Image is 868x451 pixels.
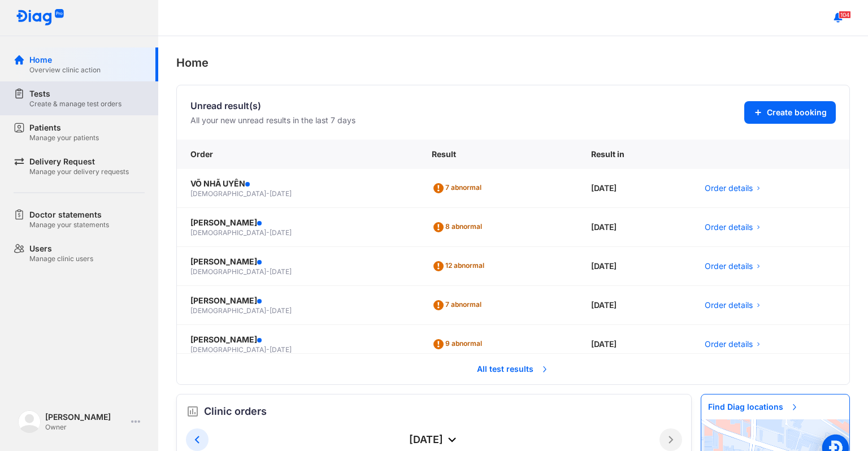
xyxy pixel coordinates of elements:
[29,167,129,176] div: Manage your delivery requests
[29,156,129,167] div: Delivery Request
[270,306,292,315] span: [DATE]
[176,54,850,71] div: Home
[29,54,101,66] div: Home
[701,394,806,419] span: Find Diag locations
[705,222,753,233] span: Order details
[204,404,267,419] span: Clinic orders
[432,335,487,353] div: 9 abnormal
[16,9,64,27] img: logo
[177,140,418,169] div: Order
[270,228,292,237] span: [DATE]
[190,345,266,354] span: [DEMOGRAPHIC_DATA]
[29,220,109,229] div: Manage your statements
[744,101,836,124] button: Create booking
[29,254,93,263] div: Manage clinic users
[578,169,691,208] div: [DATE]
[190,334,405,345] div: [PERSON_NAME]
[29,243,93,254] div: Users
[29,66,101,75] div: Overview clinic action
[29,99,121,109] div: Create & manage test orders
[270,267,292,276] span: [DATE]
[767,107,827,118] span: Create booking
[705,183,753,194] span: Order details
[266,228,270,237] span: -
[705,300,753,311] span: Order details
[266,345,270,354] span: -
[470,357,556,381] span: All test results
[190,306,266,315] span: [DEMOGRAPHIC_DATA]
[432,257,489,275] div: 12 abnormal
[190,267,266,276] span: [DEMOGRAPHIC_DATA]
[190,115,355,126] div: All your new unread results in the last 7 days
[418,140,578,169] div: Result
[186,405,199,418] img: order.5a6da16c.svg
[190,217,405,228] div: [PERSON_NAME]
[190,99,355,112] div: Unread result(s)
[270,189,292,198] span: [DATE]
[190,178,405,189] div: VÕ NHÃ UYÊN
[29,133,99,142] div: Manage your patients
[578,140,691,169] div: Result in
[266,267,270,276] span: -
[29,209,109,220] div: Doctor statements
[190,295,405,306] div: [PERSON_NAME]
[578,208,691,247] div: [DATE]
[705,261,753,272] span: Order details
[578,247,691,286] div: [DATE]
[190,256,405,267] div: [PERSON_NAME]
[432,218,487,236] div: 8 abnormal
[190,228,266,237] span: [DEMOGRAPHIC_DATA]
[432,296,486,314] div: 7 abnormal
[578,286,691,325] div: [DATE]
[29,88,121,99] div: Tests
[839,11,851,19] span: 104
[266,306,270,315] span: -
[432,179,486,197] div: 7 abnormal
[29,122,99,133] div: Patients
[18,410,41,433] img: logo
[705,339,753,350] span: Order details
[190,189,266,198] span: [DEMOGRAPHIC_DATA]
[266,189,270,198] span: -
[578,325,691,364] div: [DATE]
[45,423,127,432] div: Owner
[270,345,292,354] span: [DATE]
[45,411,127,423] div: [PERSON_NAME]
[209,433,659,446] div: [DATE]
